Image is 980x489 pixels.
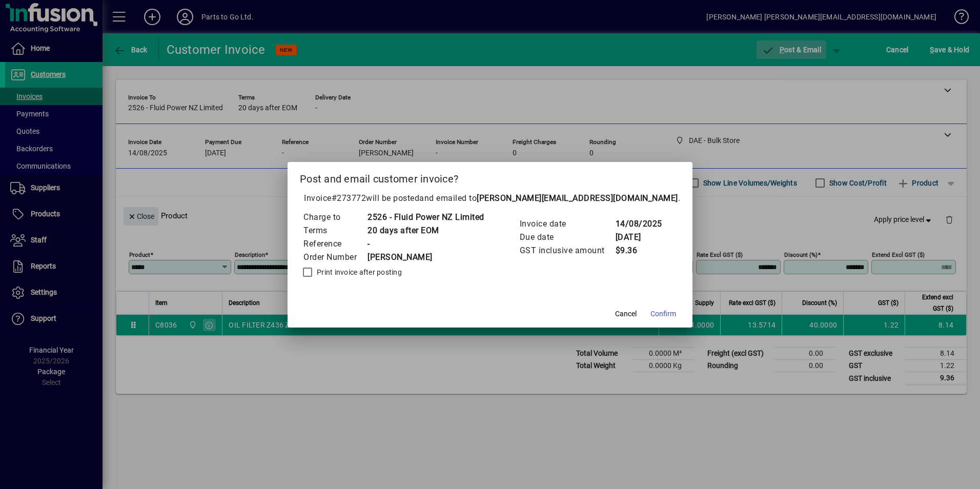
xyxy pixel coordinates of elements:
[477,193,678,203] b: [PERSON_NAME][EMAIL_ADDRESS][DOMAIN_NAME]
[303,237,367,251] td: Reference
[288,162,692,192] h2: Post and email customer invoice?
[646,305,680,323] button: Confirm
[419,193,678,203] span: and emailed to
[300,192,680,205] p: Invoice will be posted .
[519,231,615,244] td: Due date
[303,251,367,264] td: Order Number
[367,224,484,237] td: 20 days after EOM
[367,211,484,224] td: 2526 - Fluid Power NZ Limited
[332,193,366,203] span: #273772
[303,211,367,224] td: Charge to
[615,231,662,244] td: [DATE]
[315,267,402,277] label: Print invoice after posting
[650,309,676,319] span: Confirm
[609,305,642,323] button: Cancel
[303,224,367,237] td: Terms
[615,217,662,231] td: 14/08/2025
[519,217,615,231] td: Invoice date
[367,237,484,251] td: -
[615,244,662,257] td: $9.36
[615,309,637,319] span: Cancel
[367,251,484,264] td: [PERSON_NAME]
[519,244,615,257] td: GST inclusive amount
